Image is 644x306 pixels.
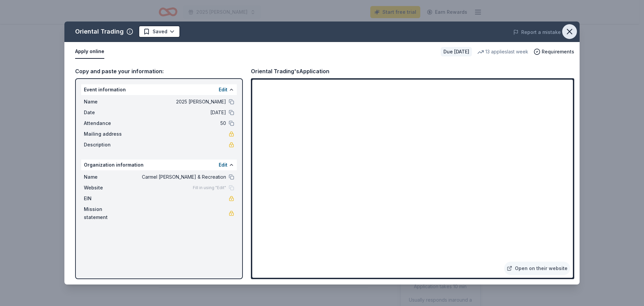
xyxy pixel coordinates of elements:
[84,184,129,192] span: Website
[477,48,528,56] div: 13 applies last week
[129,98,226,106] span: 2025 [PERSON_NAME]
[542,48,574,56] span: Requirements
[441,47,472,56] div: Due [DATE]
[84,130,129,138] span: Mailing address
[75,26,124,37] div: Oriental Trading
[219,161,227,169] button: Edit
[504,262,570,275] a: Open on their website
[81,84,237,95] div: Event information
[75,45,104,59] button: Apply online
[513,28,561,36] button: Report a mistake
[84,194,129,203] span: EIN
[129,119,226,127] span: 50
[84,205,129,221] span: Mission statement
[84,108,129,117] span: Date
[251,67,329,76] div: Oriental Trading's Application
[81,160,237,170] div: Organization information
[129,173,226,181] span: Carmel [PERSON_NAME] & Recreation
[75,67,243,76] div: Copy and paste your information:
[153,28,167,36] span: Saved
[84,119,129,127] span: Attendance
[193,185,226,190] span: Fill in using "Edit"
[129,108,226,117] span: [DATE]
[534,48,574,56] button: Requirements
[84,98,129,106] span: Name
[139,26,180,38] button: Saved
[219,86,227,94] button: Edit
[84,173,129,181] span: Name
[84,141,129,149] span: Description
